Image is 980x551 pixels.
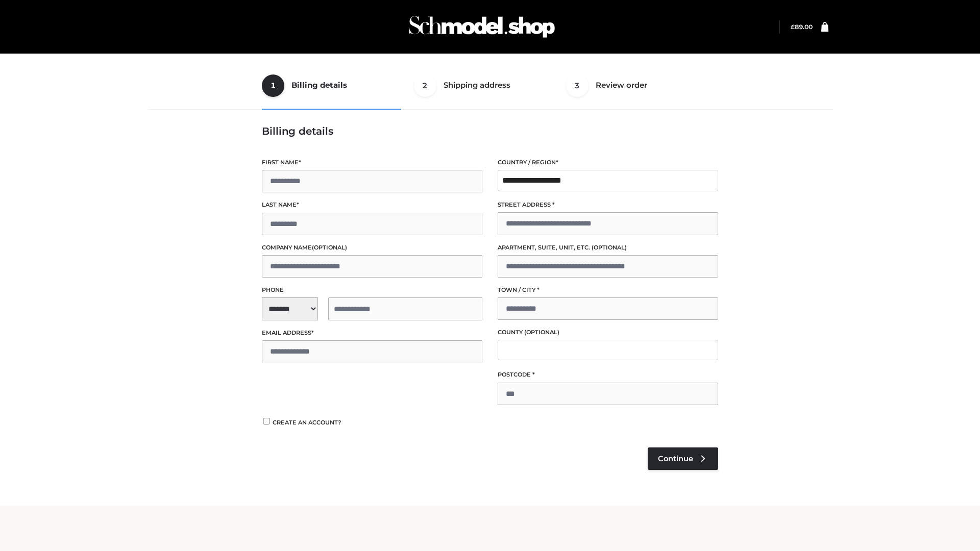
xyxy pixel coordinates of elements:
[592,244,627,251] span: (optional)
[498,328,718,337] label: County
[498,370,718,380] label: Postcode
[262,285,482,295] label: Phone
[405,7,558,47] img: Schmodel Admin 964
[262,200,482,210] label: Last name
[498,158,718,167] label: Country / Region
[498,200,718,210] label: Street address
[262,418,271,424] input: Create an account?
[658,454,693,463] span: Continue
[262,125,718,137] h3: Billing details
[791,23,813,31] bdi: 89.00
[262,158,482,167] label: First name
[312,244,347,251] span: (optional)
[498,285,718,295] label: Town / City
[791,23,795,31] span: £
[524,329,559,336] span: (optional)
[262,328,482,338] label: Email address
[273,419,341,426] span: Create an account?
[262,243,482,253] label: Company name
[648,447,718,470] a: Continue
[791,23,813,31] a: £89.00
[498,243,718,253] label: Apartment, suite, unit, etc.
